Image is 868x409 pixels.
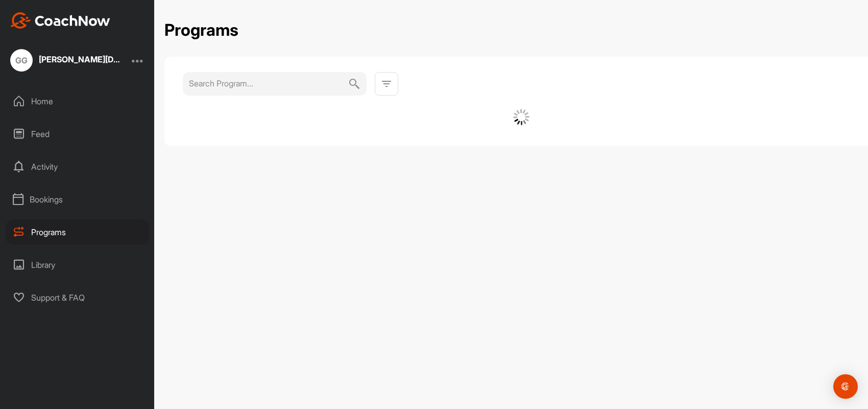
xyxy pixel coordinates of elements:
[6,187,150,212] div: Bookings
[380,78,393,90] img: svg+xml;base64,PHN2ZyB3aWR0aD0iMjQiIGhlaWdodD0iMjQiIHZpZXdCb3g9IjAgMCAyNCAyNCIgZmlsbD0ibm9uZSIgeG...
[6,154,150,179] div: Activity
[833,374,858,399] div: Open Intercom Messenger
[513,109,529,125] img: G6gVgL6ErOh57ABN0eRmCEwV0I4iEi4d8EwaPGI0tHgoAbU4EAHFLEQAh+QQFCgALACwIAA4AGAASAAAEbHDJSesaOCdk+8xg...
[10,49,33,72] div: GG
[10,12,110,29] img: CoachNow
[6,88,150,114] div: Home
[6,219,150,245] div: Programs
[6,121,150,147] div: Feed
[6,252,150,278] div: Library
[39,55,120,63] div: [PERSON_NAME][DEMOGRAPHIC_DATA]
[164,20,238,40] h2: Programs
[189,72,348,95] input: Search Program...
[6,285,150,310] div: Support & FAQ
[348,72,360,96] img: svg+xml;base64,PHN2ZyB3aWR0aD0iMjQiIGhlaWdodD0iMjQiIHZpZXdCb3g9IjAgMCAyNCAyNCIgZmlsbD0ibm9uZSIgeG...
